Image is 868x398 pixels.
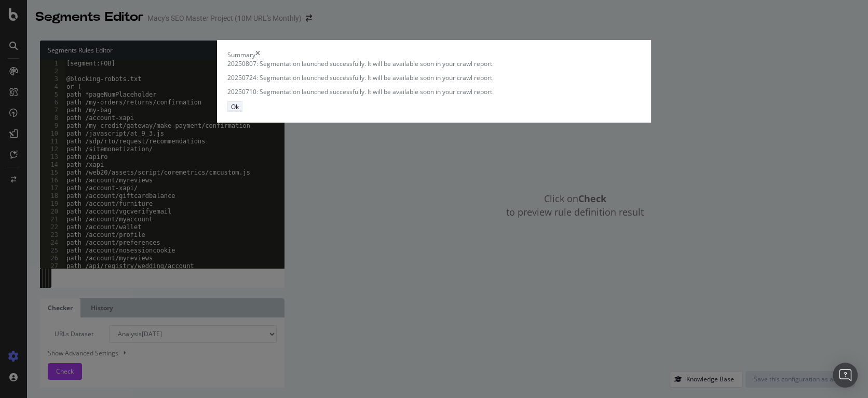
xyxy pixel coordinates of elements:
p: 20250724: Segmentation launched successfully. It will be available soon in your crawl report. [227,73,641,82]
button: Ok [227,101,242,112]
p: 20250710: Segmentation launched successfully. It will be available soon in your crawl report. [227,87,641,96]
div: Ok [231,102,239,111]
p: 20250807: Segmentation launched successfully. It will be available soon in your crawl report. [227,59,641,68]
div: Open Intercom Messenger [833,363,858,388]
div: times [255,50,260,59]
div: modal [217,40,651,123]
div: Summary [227,50,255,59]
